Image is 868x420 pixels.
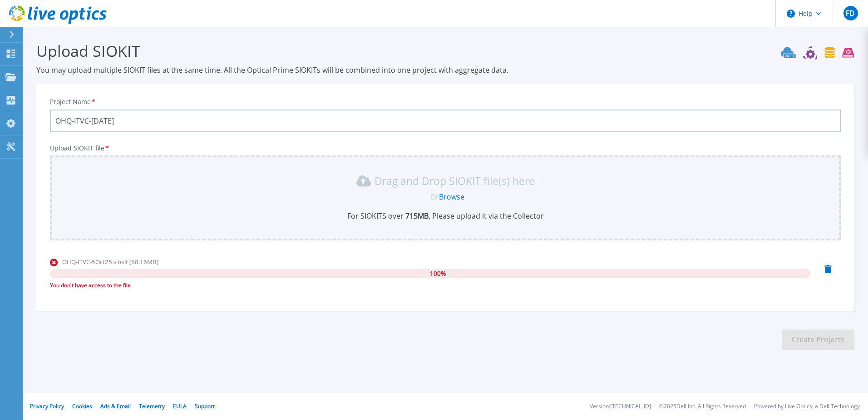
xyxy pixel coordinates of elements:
input: Enter Project Name [50,110,841,132]
div: You don't have access to the file [50,281,810,290]
p: For SIOKITS over , Please upload it via the Collector [55,211,835,221]
button: Create Projects [782,330,854,350]
span: Or [430,192,439,202]
span: OHQ-ITVC-5Oct25.siokit (68.16MB) [62,258,158,266]
a: Privacy Policy [30,402,64,410]
a: Ads & Email [100,402,131,410]
p: Drag and Drop SIOKIT file(s) here [375,176,535,185]
a: Support [195,402,215,410]
li: Version: [TECHNICAL_ID] [590,404,651,410]
b: 715 MB [404,211,429,221]
span: 100 % [430,269,446,278]
p: Upload SIOKIT file [50,145,841,152]
label: Project Name [50,99,96,105]
a: Browse [439,192,464,202]
span: FD [846,10,855,17]
a: EULA [173,402,187,410]
a: Telemetry [139,402,165,410]
h3: Upload SIOKIT [36,40,854,61]
li: Powered by Live Optics, a Dell Technology [754,404,860,410]
li: © 2025 Dell Inc. All Rights Reserved [659,404,746,410]
a: Cookies [72,402,92,410]
p: You may upload multiple SIOKIT files at the same time. All the Optical Prime SIOKITs will be comb... [36,65,854,75]
div: Drag and Drop SIOKIT file(s) here OrBrowseFor SIOKITS over 715MB, Please upload it via the Collector [55,174,835,221]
